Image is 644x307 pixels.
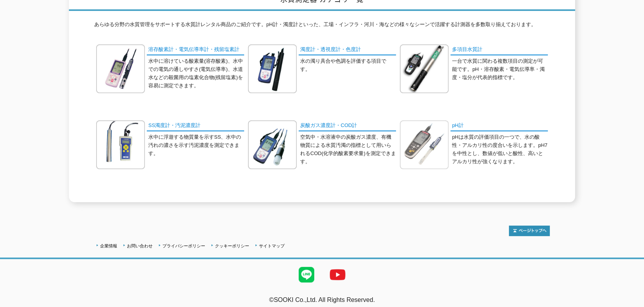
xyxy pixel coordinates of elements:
[291,259,322,290] img: LINE
[322,259,353,290] img: YouTube
[148,57,244,90] p: 水中に溶けている酸素量(溶存酸素)、水中での電気の通しやすさ(電気伝導率)、水道水などの殺菌用の塩素化合物(残留塩素)を容易に測定できます。
[450,120,548,132] a: pH計
[400,44,449,93] img: 多項目水質計
[259,243,285,248] a: サイトマップ
[248,44,297,93] img: 濁度計・透視度計・色度計
[127,243,153,248] a: お問い合わせ
[148,133,244,157] p: 水中に浮遊する物質量を示すSS、水中の汚れの濃さを示す汚泥濃度を測定できます。
[94,21,550,33] p: あらゆる分野の水質管理をサポートする水質計レンタル商品のご紹介です。pH計・濁度計といった、工場・インフラ・河川・海などの様々なシーンで活躍する計測器を多数取り揃えております。
[299,120,396,132] a: 炭酸ガス濃度計・COD計
[248,120,297,169] img: 炭酸ガス濃度計・COD計
[147,120,244,132] a: SS濁度計・汚泥濃度計
[300,57,396,74] p: 水の濁り具合や色調を評価する項目です。
[452,133,548,166] p: pHは水質の評価項目の一つで、水の酸性・アルカリ性の度合いを示します。pH7を中性とし、数値が低いと酸性、高いとアルカリ性が強くなります。
[299,44,396,56] a: 濁度計・透視度計・色度計
[96,120,145,169] img: SS濁度計・汚泥濃度計
[400,120,449,169] img: pH計
[300,133,396,166] p: 空気中・水溶液中の炭酸ガス濃度、有機物質による水質汚濁の指標として用いられるCOD(化学的酸素要求量)を測定できます。
[215,243,249,248] a: クッキーポリシー
[162,243,205,248] a: プライバシーポリシー
[100,243,117,248] a: 企業情報
[147,44,244,56] a: 溶存酸素計・電気伝導率計・残留塩素計
[450,44,548,56] a: 多項目水質計
[452,57,548,81] p: 一台で水質に関わる複数項目の測定が可能です。pH・溶存酸素・電気伝導率・濁度・塩分が代表的指標です。
[96,44,145,93] img: 溶存酸素計・電気伝導率計・残留塩素計
[509,226,550,236] img: トップページへ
